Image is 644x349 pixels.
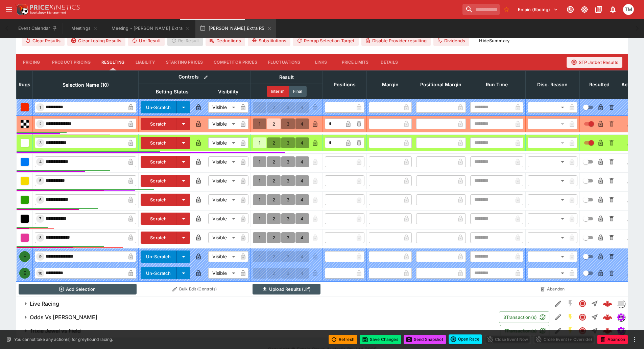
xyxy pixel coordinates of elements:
[67,35,125,46] button: Clear Losing Results
[295,156,309,167] button: 4
[208,118,238,129] div: Visible
[208,102,238,113] div: Visible
[208,137,238,148] div: Visible
[16,310,499,324] button: Odds Vs [PERSON_NAME]
[552,298,564,310] button: Edit Detail
[208,54,263,70] button: Competitor Prices
[468,70,525,99] th: Run Time
[251,70,323,84] th: Result
[366,70,414,99] th: Margin
[128,35,164,46] span: Un-Result
[15,3,28,16] img: PriceKinetics Logo
[201,73,210,82] button: Bulk edit
[63,19,106,38] button: Meetings
[148,88,196,96] span: Betting Status
[323,70,366,99] th: Positions
[617,327,625,334] img: simulator
[30,11,66,14] img: Sportsbook Management
[141,194,177,206] button: Scratch
[253,213,266,224] button: 1
[289,86,307,97] button: Final
[141,284,249,295] button: Bulk Edit (Controls)
[449,334,482,344] div: split button
[167,35,203,46] span: Re-Result
[141,101,177,113] button: Un-Scratch
[578,313,587,321] svg: Closed
[281,118,295,129] button: 3
[206,35,245,46] button: Deductions
[19,284,137,295] button: Add Selection
[281,175,295,186] button: 3
[576,311,589,323] button: Closed
[630,335,639,344] button: more
[253,156,266,167] button: 1
[617,313,625,321] img: simulator
[336,54,374,70] button: Price Limits
[267,156,281,167] button: 2
[161,54,208,70] button: Starting Prices
[281,137,295,148] button: 3
[141,250,177,263] button: Un-Scratch
[578,3,591,16] button: Toggle light/dark mode
[14,336,113,343] p: You cannot take any action(s) for greyhound racing.
[617,313,625,321] div: simulator
[141,267,177,279] button: Un-Scratch
[564,3,576,16] button: Connected to PK
[433,35,469,46] button: Dividends
[17,70,33,99] th: Rugs
[603,299,612,308] div: 3387e1cb-1153-4a14-8a0b-cd716f113eaf
[253,137,266,148] button: 1
[141,118,177,130] button: Scratch
[462,4,500,15] input: search
[208,156,238,167] div: Visible
[208,194,238,205] div: Visible
[30,314,97,321] h6: Odds Vs [PERSON_NAME]
[208,175,238,186] div: Visible
[603,326,612,335] img: logo-cerberus--red.svg
[47,54,96,70] button: Product Pricing
[267,194,281,205] button: 2
[295,137,309,148] button: 4
[281,213,295,224] button: 3
[19,268,30,279] div: E
[617,327,625,335] div: simulator
[500,325,549,336] button: 1Transaction(s)
[281,232,295,243] button: 3
[141,137,177,149] button: Scratch
[564,298,576,310] button: SGM Disabled
[525,70,579,99] th: Disq. Reason
[195,19,276,38] button: [PERSON_NAME] Extra R5
[55,81,116,89] span: Selection Name (10)
[30,300,59,307] h6: Live Racing
[603,299,612,308] img: logo-cerberus--red.svg
[579,70,619,99] th: Resulted
[38,254,43,259] span: 9
[19,251,30,262] div: E
[617,300,625,307] img: liveracing
[589,325,601,337] button: Straight
[617,300,625,308] div: liveracing
[619,70,641,99] th: Actions
[38,197,43,202] span: 6
[253,118,266,129] button: 1
[576,325,589,337] button: Closed
[38,122,43,126] span: 2
[623,4,634,15] div: Tristan Matheson
[211,88,246,96] span: Visibility
[16,297,552,310] button: Live Racing
[141,156,177,168] button: Scratch
[22,35,65,46] button: Clear Results
[597,335,628,342] span: Mark an event as closed and abandoned.
[208,232,238,243] div: Visible
[576,298,589,310] button: Closed
[527,284,577,295] button: Abandon
[108,19,194,38] button: Meeting - Addington Extra
[253,194,266,205] button: 1
[38,235,43,240] span: 8
[601,324,614,337] a: 1e008156-634c-4394-8d6d-c8453d8cba90
[589,298,601,310] button: Straight
[96,54,130,70] button: Resulting
[295,175,309,186] button: 4
[361,35,431,46] button: Disable Provider resulting
[295,194,309,205] button: 4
